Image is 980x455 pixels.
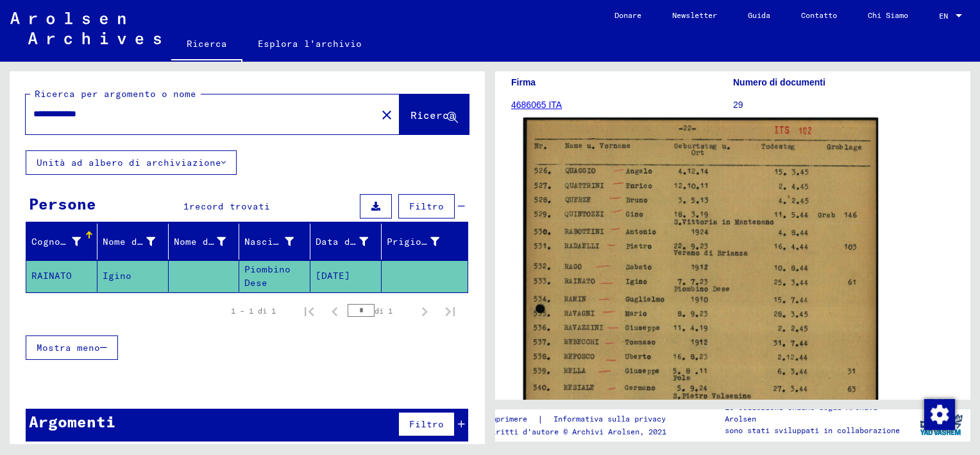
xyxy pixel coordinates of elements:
[29,410,115,433] div: Argomenti
[409,201,444,212] span: Filtro
[310,260,382,292] mat-cell: [DATE]
[733,98,954,112] p: 29
[26,224,97,260] mat-header-cell: Nachname
[97,260,169,292] mat-cell: Igino
[437,298,463,324] button: Ultima pagina
[733,77,825,87] b: Numero di documenti
[543,413,681,426] a: Informativa sulla privacy
[174,231,242,252] div: Nome da nubile
[410,109,455,121] span: Ricerca
[382,224,468,260] mat-header-cell: Prisoner #
[244,236,285,247] font: Nascita
[239,224,310,260] mat-header-cell: Geburt‏
[239,260,310,292] mat-cell: Piombino Dese
[487,413,537,426] a: Imprimere
[35,88,196,100] mat-label: Ricerca per argomento o nome
[103,231,171,252] div: Nome di battesimo
[183,201,189,212] span: 1
[939,12,953,21] span: EN
[924,398,954,429] div: Modifica consenso
[174,236,255,247] font: Nome da nubile
[409,418,444,430] span: Filtro
[398,194,455,219] button: Filtro
[316,236,402,247] font: Data di nascita
[26,260,97,292] mat-cell: RAINATO
[398,412,455,436] button: Filtro
[924,399,955,430] img: Modifica consenso
[725,425,911,448] p: sono stati sviluppati in collaborazione con
[375,306,393,316] font: di 1
[296,298,322,324] button: Prima pagina
[387,236,462,247] font: Prigioniero #
[511,100,562,110] a: 4686065 ITA
[379,107,394,123] mat-icon: close
[171,28,242,62] a: Ricerca
[103,236,201,247] font: Nome di battesimo
[37,342,100,353] span: Mostra meno
[31,231,97,252] div: Cognome
[189,201,270,212] span: record trovati
[412,298,437,324] button: Pagina successiva
[37,157,221,168] font: Unità ad albero di archiviazione
[10,12,161,44] img: Arolsen_neg.svg
[310,224,382,260] mat-header-cell: Geburtsdatum
[169,224,240,260] mat-header-cell: Geburtsname
[31,236,72,247] font: Cognome
[26,335,118,360] button: Mostra meno
[511,77,536,87] b: Firma
[374,102,400,127] button: Chiaro
[97,224,169,260] mat-header-cell: Vorname
[537,413,543,426] font: |
[387,231,455,252] div: Prigioniero #
[322,298,348,324] button: Pagina precedente
[29,192,96,215] div: Persone
[242,28,377,59] a: Esplora l'archivio
[244,231,310,252] div: Nascita
[231,305,276,317] div: 1 – 1 di 1
[725,402,911,425] p: Le collezioni online degli Archivi Arolsen
[316,231,384,252] div: Data di nascita
[400,94,469,134] button: Ricerca
[917,409,965,441] img: yv_logo.png
[487,426,681,438] p: Diritti d'autore © Archivi Arolsen, 2021
[26,150,237,175] button: Unità ad albero di archiviazione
